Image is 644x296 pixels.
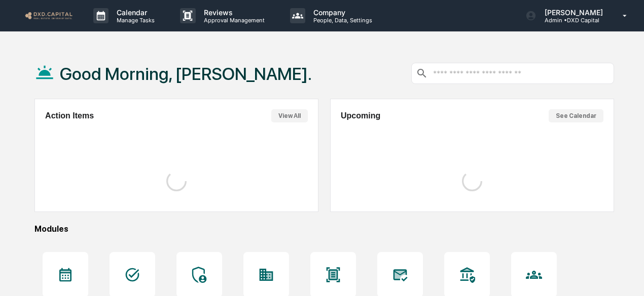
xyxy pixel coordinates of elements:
p: People, Data, Settings [305,17,377,24]
p: Reviews [196,8,270,17]
h1: Good Morning, [PERSON_NAME]. [60,64,312,84]
h2: Upcoming [341,111,380,120]
button: See Calendar [549,109,603,122]
p: Company [305,8,377,17]
p: Calendar [109,8,160,17]
h2: Action Items [45,111,94,120]
p: [PERSON_NAME] [536,8,608,17]
img: logo [24,11,73,20]
button: View All [271,109,308,122]
div: Modules [34,224,614,234]
p: Admin • DXD Capital [536,17,608,24]
p: Manage Tasks [109,17,160,24]
p: Approval Management [196,17,270,24]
